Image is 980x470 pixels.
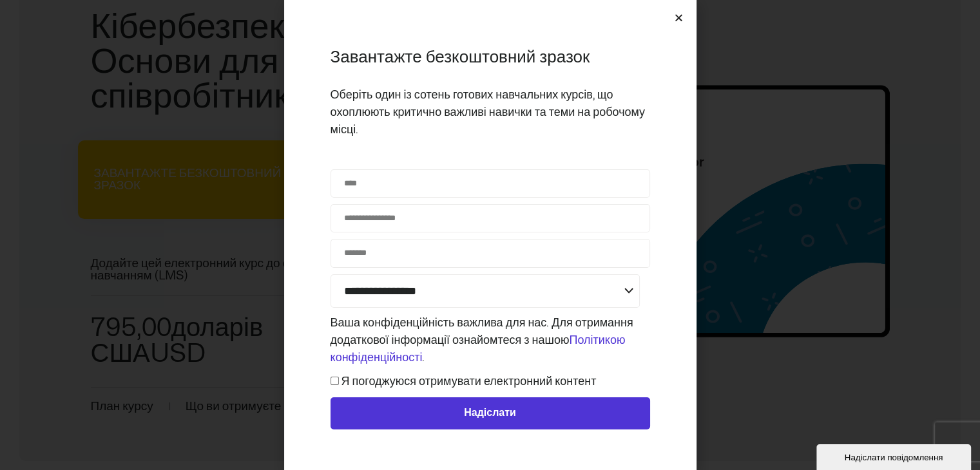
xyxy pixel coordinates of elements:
a: Закрити [674,13,684,23]
iframe: віджет чату [816,442,974,470]
font: Надіслати [464,408,516,418]
font: . [422,352,425,363]
font: Ваша конфіденційність важлива для нас. Для отримання додаткової інформації ознайомтеся з нашою [331,317,633,346]
font: Я погоджуюся отримувати електронний контент [341,376,597,387]
button: Надіслати [331,397,650,429]
font: Оберіть один із сотень готових навчальних курсів, що охоплюють критично важливі навички та теми н... [331,89,645,135]
font: Завантажте безкоштовний зразок [331,49,590,65]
